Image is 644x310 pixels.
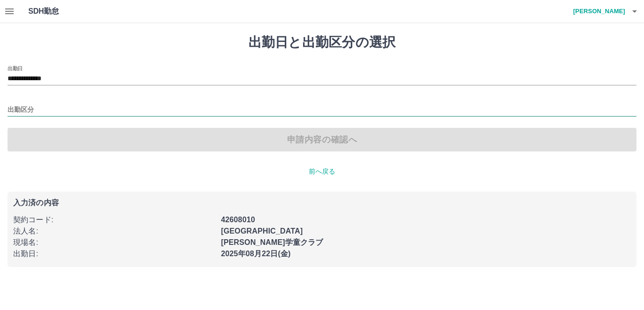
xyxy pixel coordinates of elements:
[13,226,215,237] p: 法人名 :
[8,34,636,50] h1: 出勤日と出勤区分の選択
[13,214,215,226] p: 契約コード :
[221,216,255,224] b: 42608010
[8,65,23,72] label: 出勤日
[221,227,303,235] b: [GEOGRAPHIC_DATA]
[8,167,636,176] p: 前へ戻る
[13,248,215,260] p: 出勤日 :
[221,238,323,246] b: [PERSON_NAME]学童クラブ
[221,250,291,258] b: 2025年08月22日(金)
[13,199,631,207] p: 入力済の内容
[13,237,215,248] p: 現場名 :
